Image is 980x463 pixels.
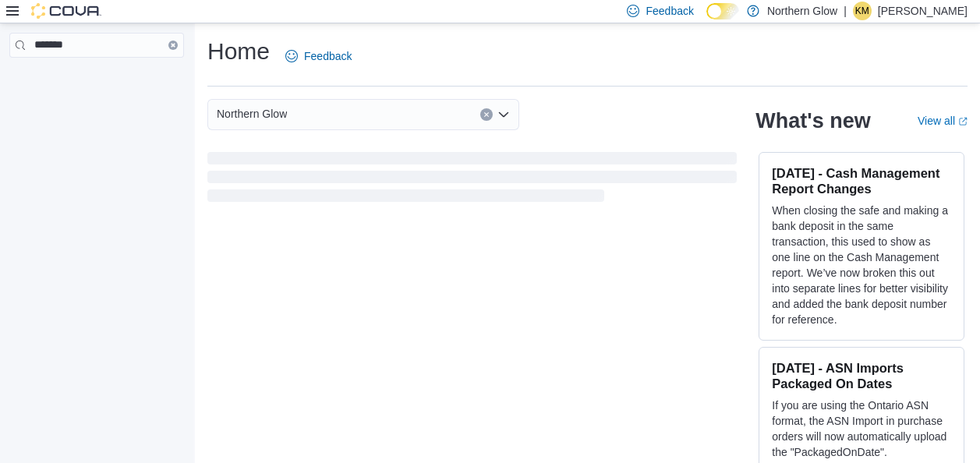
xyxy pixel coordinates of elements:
nav: Complex example [9,61,184,98]
h2: What's new [755,108,870,133]
input: Dark Mode [706,3,739,19]
button: Clear input [480,108,493,121]
h3: [DATE] - ASN Imports Packaged On Dates [772,360,951,391]
p: If you are using the Ontario ASN format, the ASN Import in purchase orders will now automatically... [772,398,951,460]
img: Cova [31,3,101,19]
span: Northern Glow [217,104,287,123]
span: Loading [207,155,737,205]
p: | [844,2,847,20]
svg: External link [958,117,968,126]
h3: [DATE] - Cash Management Report Changes [772,165,951,196]
div: Krista Maitland [853,2,872,20]
span: Feedback [646,3,693,19]
button: Clear input [168,41,178,50]
span: Dark Mode [706,19,707,20]
a: View allExternal link [918,115,968,127]
p: [PERSON_NAME] [878,2,968,20]
span: Feedback [304,48,352,64]
button: Open list of options [497,108,510,121]
span: KM [855,2,869,20]
p: When closing the safe and making a bank deposit in the same transaction, this used to show as one... [772,203,951,327]
p: Northern Glow [767,2,837,20]
h1: Home [207,36,270,67]
a: Feedback [279,41,358,72]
